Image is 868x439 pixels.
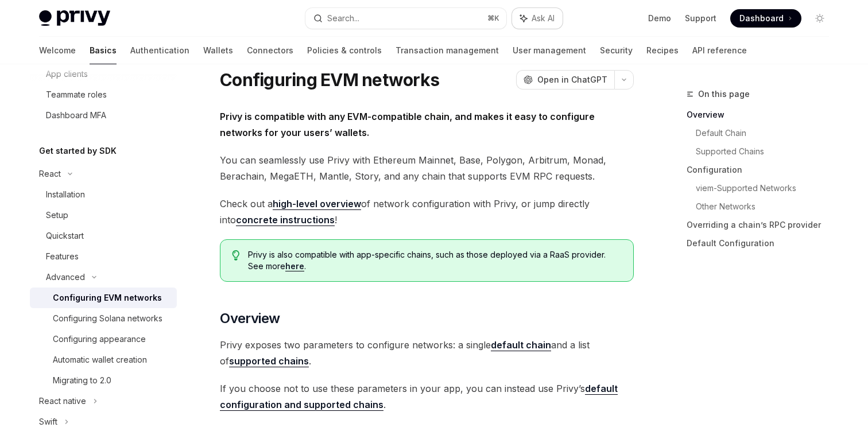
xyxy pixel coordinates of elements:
[30,84,177,105] a: Teammate roles
[130,37,189,64] a: Authentication
[46,188,85,201] div: Installation
[46,270,85,284] div: Advanced
[90,37,117,64] a: Basics
[229,355,309,367] strong: supported chains
[600,37,633,64] a: Security
[646,37,679,64] a: Recipes
[685,13,716,24] a: Support
[696,124,838,142] a: Default Chain
[30,329,177,349] a: Configuring appearance
[30,205,177,226] a: Setup
[53,353,147,367] div: Automatic wallet creation
[687,234,838,252] a: Default Configuration
[39,167,61,181] div: React
[232,250,240,261] svg: Tip
[30,288,177,308] a: Configuring EVM networks
[220,111,595,138] strong: Privy is compatible with any EVM-compatible chain, and makes it easy to configure networks for yo...
[39,10,110,26] img: light logo
[687,161,838,179] a: Configuration
[327,11,359,25] div: Search...
[730,9,801,28] a: Dashboard
[53,374,111,387] div: Migrating to 2.0
[30,349,177,370] a: Automatic wallet creation
[53,312,162,325] div: Configuring Solana networks
[487,14,499,23] span: ⌘ K
[247,37,293,64] a: Connectors
[513,37,586,64] a: User management
[46,108,106,122] div: Dashboard MFA
[491,339,551,351] a: default chain
[696,179,838,197] a: viem-Supported Networks
[39,37,76,64] a: Welcome
[30,246,177,267] a: Features
[811,9,829,28] button: Toggle dark mode
[30,370,177,391] a: Migrating to 2.0
[203,37,233,64] a: Wallets
[46,229,84,243] div: Quickstart
[236,214,335,226] a: concrete instructions
[39,394,86,408] div: React native
[692,37,747,64] a: API reference
[53,291,162,305] div: Configuring EVM networks
[220,380,634,413] span: If you choose not to use these parameters in your app, you can instead use Privy’s .
[532,13,555,24] span: Ask AI
[248,249,622,272] span: Privy is also compatible with app-specific chains, such as those deployed via a RaaS provider. Se...
[220,152,634,184] span: You can seamlessly use Privy with Ethereum Mainnet, Base, Polygon, Arbitrum, Monad, Berachain, Me...
[30,226,177,246] a: Quickstart
[696,142,838,161] a: Supported Chains
[516,70,614,90] button: Open in ChatGPT
[220,309,280,328] span: Overview
[687,106,838,124] a: Overview
[220,196,634,228] span: Check out a of network configuration with Privy, or jump directly into !
[648,13,671,24] a: Demo
[512,8,563,29] button: Ask AI
[285,261,304,271] a: here
[220,337,634,369] span: Privy exposes two parameters to configure networks: a single and a list of .
[307,37,382,64] a: Policies & controls
[30,105,177,126] a: Dashboard MFA
[687,216,838,234] a: Overriding a chain’s RPC provider
[39,415,57,429] div: Swift
[396,37,499,64] a: Transaction management
[537,74,607,86] span: Open in ChatGPT
[305,8,506,29] button: Search...⌘K
[46,88,107,102] div: Teammate roles
[739,13,784,24] span: Dashboard
[46,250,79,263] div: Features
[696,197,838,216] a: Other Networks
[39,144,117,158] h5: Get started by SDK
[229,355,309,367] a: supported chains
[698,87,750,101] span: On this page
[46,208,68,222] div: Setup
[30,184,177,205] a: Installation
[53,332,146,346] div: Configuring appearance
[30,308,177,329] a: Configuring Solana networks
[220,69,439,90] h1: Configuring EVM networks
[273,198,361,210] a: high-level overview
